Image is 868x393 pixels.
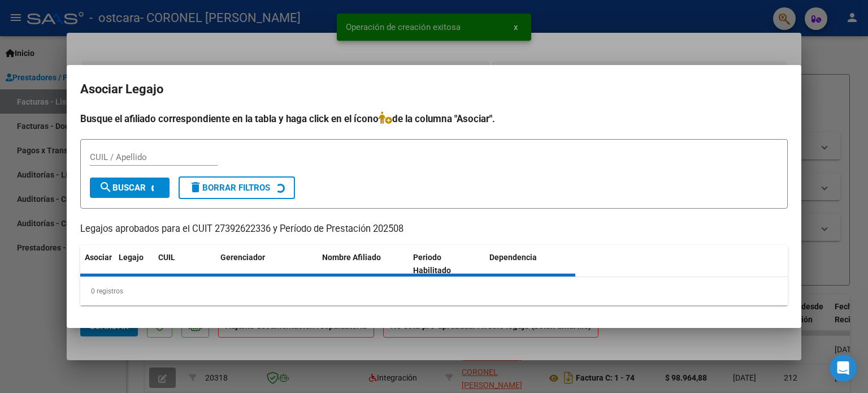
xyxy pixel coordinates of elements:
mat-icon: delete [189,180,202,194]
span: Legajo [119,253,144,262]
h2: Asociar Legajo [80,79,788,100]
span: CUIL [158,253,175,262]
span: Periodo Habilitado [413,253,451,275]
mat-icon: search [99,180,112,194]
datatable-header-cell: Asociar [80,245,114,283]
span: Nombre Afiliado [322,253,381,262]
datatable-header-cell: Dependencia [485,245,576,283]
span: Asociar [85,253,112,262]
span: Buscar [99,183,146,193]
button: Buscar [90,178,170,198]
h4: Busque el afiliado correspondiente en la tabla y haga click en el ícono de la columna "Asociar". [80,111,788,126]
datatable-header-cell: CUIL [154,245,216,283]
div: Open Intercom Messenger [830,355,857,382]
div: 0 registros [80,277,788,305]
datatable-header-cell: Gerenciador [216,245,318,283]
datatable-header-cell: Periodo Habilitado [409,245,485,283]
span: Borrar Filtros [189,183,270,193]
span: Dependencia [489,253,537,262]
span: Gerenciador [220,253,265,262]
button: Borrar Filtros [179,176,295,199]
datatable-header-cell: Nombre Afiliado [318,245,409,283]
datatable-header-cell: Legajo [114,245,154,283]
p: Legajos aprobados para el CUIT 27392622336 y Período de Prestación 202508 [80,222,788,236]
